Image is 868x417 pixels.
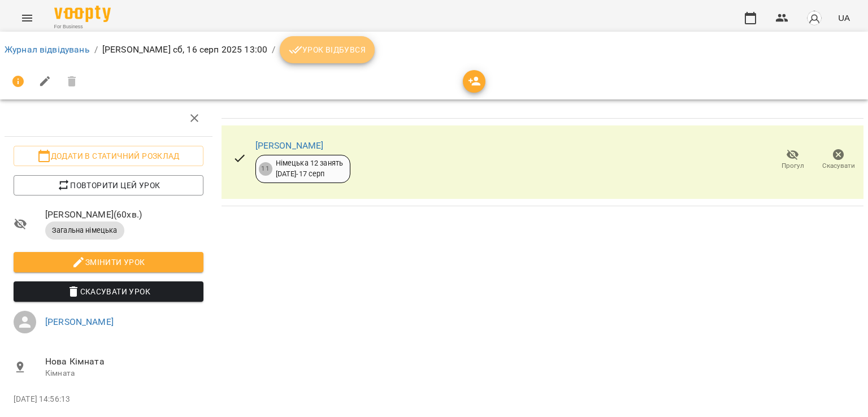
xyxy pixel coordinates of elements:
[23,149,194,163] span: Додати в статичний розклад
[14,281,203,302] button: Скасувати Урок
[45,316,114,327] a: [PERSON_NAME]
[14,394,203,405] p: [DATE] 14:56:13
[276,158,344,179] div: Німецька 12 занять [DATE] - 17 серп
[45,225,124,236] span: Загальна німецька
[14,5,41,32] button: Menu
[289,43,366,57] span: Урок відбувся
[782,161,804,171] span: Прогул
[822,161,855,171] span: Скасувати
[815,144,861,176] button: Скасувати
[838,12,850,24] span: UA
[14,252,203,272] button: Змінити урок
[255,140,324,151] a: [PERSON_NAME]
[45,368,203,379] p: Кімната
[23,285,194,298] span: Скасувати Урок
[54,6,111,22] img: Voopty Logo
[23,255,194,269] span: Змінити урок
[102,43,267,57] p: [PERSON_NAME] сб, 16 серп 2025 13:00
[806,10,822,26] img: avatar_s.png
[5,44,90,55] a: Журнал відвідувань
[272,43,275,57] li: /
[23,179,194,192] span: Повторити цей урок
[14,175,203,196] button: Повторити цей урок
[45,208,203,221] span: [PERSON_NAME] ( 60 хв. )
[54,23,111,31] span: For Business
[834,7,854,28] button: UA
[280,36,375,63] button: Урок відбувся
[259,162,272,176] div: 11
[770,144,815,176] button: Прогул
[94,43,98,57] li: /
[45,355,203,368] span: Нова Кімната
[5,36,863,63] nav: breadcrumb
[14,146,203,166] button: Додати в статичний розклад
